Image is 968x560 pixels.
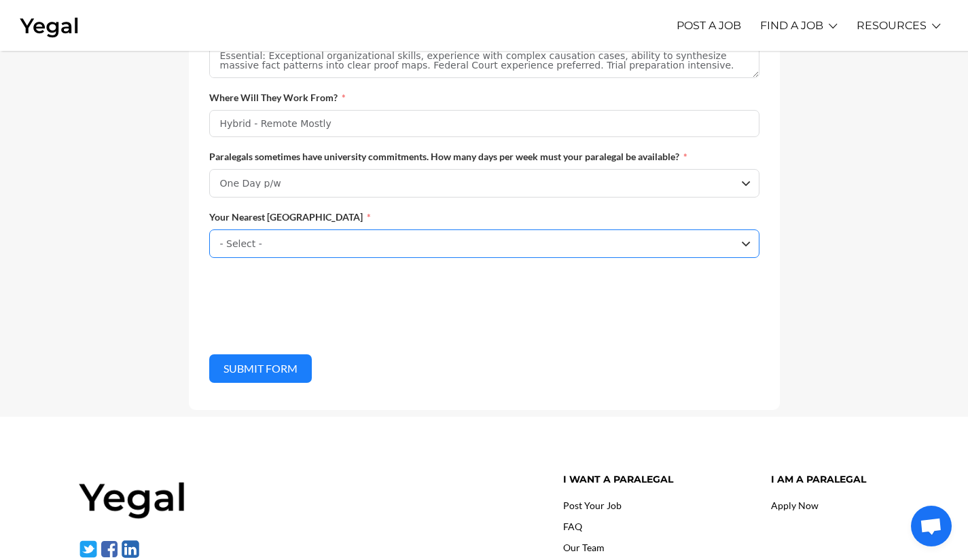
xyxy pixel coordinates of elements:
[677,7,741,44] a: POST A JOB
[563,542,605,553] a: Our Team
[121,540,140,559] img: linkedin-1.svg
[209,110,759,137] input: Where Will They Work From?
[911,506,952,546] div: Open chat
[100,540,119,559] img: facebook-1.svg
[79,540,98,559] img: twitter-1.svg
[209,169,759,198] select: Paralegals sometimes have university commitments. How many days per week must your paralegal be a...
[209,92,346,103] label: Where Will They Work From?
[771,500,819,511] a: Apply Now
[209,229,759,258] select: Your Nearest Capital City
[563,521,582,532] a: FAQ
[771,474,889,485] h4: I am a paralegal
[760,7,823,44] a: FIND A JOB
[209,151,687,162] label: Paralegals sometimes have university commitments. How many days per week must your paralegal be a...
[563,500,622,511] a: Post Your Job
[209,354,312,383] button: Submit Form
[563,474,751,485] h4: I want a paralegal
[209,211,371,223] label: Your Nearest Capital City
[209,272,416,324] iframe: reCAPTCHA
[857,7,927,44] a: RESOURCES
